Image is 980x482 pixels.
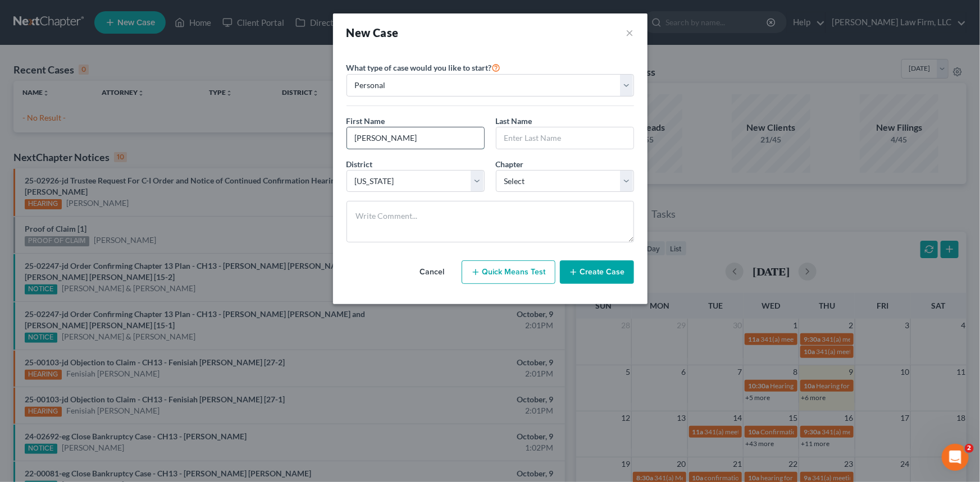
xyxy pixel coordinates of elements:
[408,261,457,283] button: Cancel
[965,444,974,453] span: 2
[347,61,501,74] label: What type of case would you like to start?
[347,26,399,39] strong: New Case
[626,25,634,40] button: ×
[496,116,532,126] span: Last Name
[496,127,633,149] input: Enter Last Name
[347,159,373,169] span: District
[560,260,634,284] button: Create Case
[942,444,969,471] iframe: Intercom live chat
[347,127,484,149] input: Enter First Name
[462,260,555,284] button: Quick Means Test
[496,159,524,169] span: Chapter
[347,116,385,126] span: First Name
